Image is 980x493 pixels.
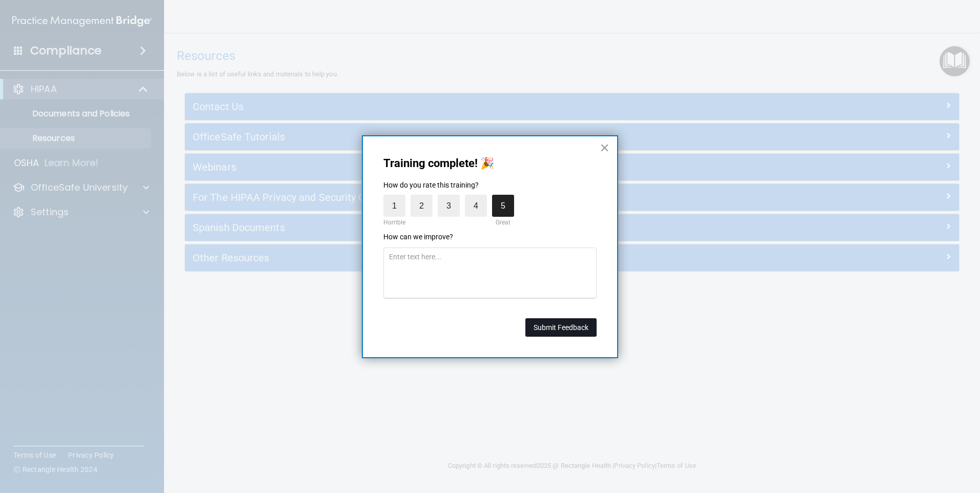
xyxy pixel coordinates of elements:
div: Horrible [381,217,408,228]
div: Great [492,217,514,228]
button: Close [600,139,609,156]
label: 1 [383,195,405,217]
label: 3 [438,195,460,217]
p: Training complete! 🎉 [383,157,597,170]
p: How do you rate this training? [383,180,597,191]
iframe: Drift Widget Chat Controller [803,420,968,461]
p: How can we improve? [383,232,597,242]
label: 5 [492,195,514,217]
label: 2 [411,195,433,217]
button: Submit Feedback [525,318,597,337]
label: 4 [465,195,487,217]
